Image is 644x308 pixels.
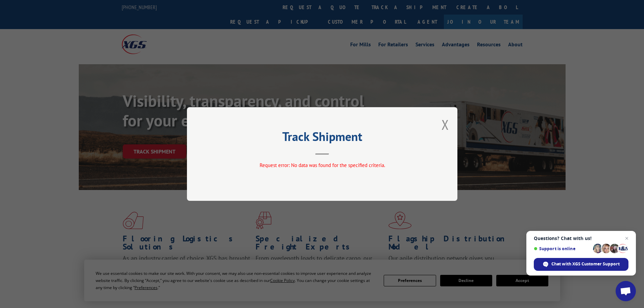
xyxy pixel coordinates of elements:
button: Close modal [442,116,449,134]
span: Questions? Chat with us! [534,236,628,241]
span: Support is online [534,246,591,251]
span: Chat with XGS Customer Support [551,261,620,267]
span: Request error: No data was found for the specified criteria. [259,162,385,168]
span: Close chat [623,234,631,242]
div: Chat with XGS Customer Support [534,258,628,271]
h2: Track Shipment [221,132,424,145]
div: Open chat [616,281,636,301]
